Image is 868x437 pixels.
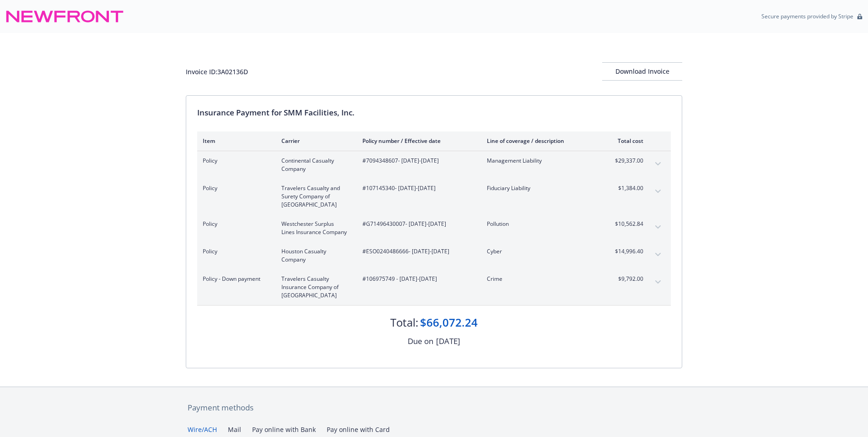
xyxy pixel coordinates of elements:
div: Total cost [609,137,643,145]
span: Cyber [487,247,594,256]
span: Travelers Casualty Insurance Company of [GEOGRAPHIC_DATA] [281,275,348,300]
span: $10,562.84 [609,220,643,228]
span: #106975749 - [DATE]-[DATE] [362,275,472,283]
span: Policy - Down payment [203,275,267,283]
span: Travelers Casualty and Surety Company of [GEOGRAPHIC_DATA] [281,184,348,209]
span: Management Liability [487,157,594,165]
span: Fiduciary Liability [487,184,594,192]
div: [DATE] [436,335,460,347]
span: $1,384.00 [609,184,643,192]
span: Crime [487,275,594,283]
button: expand content [651,275,665,290]
span: Westchester Surplus Lines Insurance Company [281,220,348,236]
span: Continental Casualty Company [281,157,348,173]
div: Insurance Payment for SMM Facilities, Inc. [197,107,671,119]
span: #7094348607 - [DATE]-[DATE] [362,157,472,165]
div: Policy number / Effective date [362,137,472,145]
button: expand content [651,184,665,199]
div: Policy - Down paymentTravelers Casualty Insurance Company of [GEOGRAPHIC_DATA]#106975749 - [DATE]... [197,269,671,305]
span: $29,337.00 [609,157,643,165]
button: expand content [651,247,665,262]
div: Invoice ID: 3A02136D [186,67,248,76]
span: #G71496430007 - [DATE]-[DATE] [362,220,472,228]
div: Carrier [281,137,348,145]
span: Policy [203,247,267,256]
div: Item [203,137,267,145]
p: Secure payments provided by Stripe [761,12,853,20]
div: PolicyHouston Casualty Company#ESO0240486666- [DATE]-[DATE]Cyber$14,996.40expand content [197,242,671,269]
button: expand content [651,157,665,171]
span: Pollution [487,220,594,228]
span: Houston Casualty Company [281,247,348,264]
div: PolicyTravelers Casualty and Surety Company of [GEOGRAPHIC_DATA]#107145340- [DATE]-[DATE]Fiduciar... [197,179,671,214]
span: Policy [203,157,267,165]
span: $9,792.00 [609,275,643,283]
span: Policy [203,184,267,192]
button: expand content [651,220,665,235]
div: Download Invoice [602,63,682,80]
div: Total: [390,315,418,330]
span: #107145340 - [DATE]-[DATE] [362,184,472,192]
button: Download Invoice [602,62,682,81]
div: Payment methods [188,402,680,414]
span: $14,996.40 [609,247,643,256]
span: #ESO0240486666 - [DATE]-[DATE] [362,247,472,256]
div: PolicyWestchester Surplus Lines Insurance Company#G71496430007- [DATE]-[DATE]Pollution$10,562.84e... [197,214,671,242]
div: PolicyContinental Casualty Company#7094348607- [DATE]-[DATE]Management Liability$29,337.00expand ... [197,151,671,179]
div: Line of coverage / description [487,137,594,145]
div: $66,072.24 [420,315,478,330]
span: Policy [203,220,267,228]
div: Due on [408,335,433,347]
